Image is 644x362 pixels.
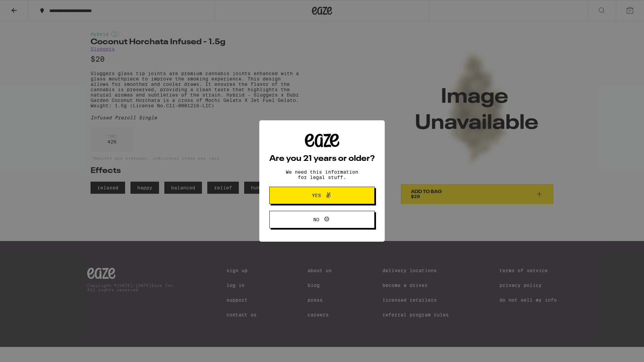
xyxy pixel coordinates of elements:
span: Yes [312,193,321,198]
p: We need this information for legal stuff. [280,169,364,180]
h2: Are you 21 years or older? [269,155,375,163]
span: No [313,217,319,222]
button: No [269,211,375,228]
button: Yes [269,187,375,204]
